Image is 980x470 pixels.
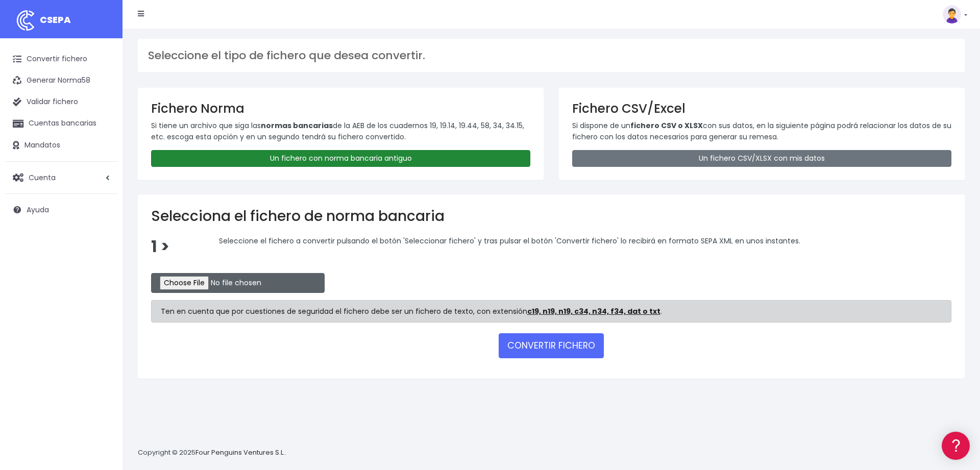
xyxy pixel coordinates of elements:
[10,261,194,277] a: API
[10,145,194,161] a: Problemas habituales
[10,161,194,177] a: Videotutoriales
[10,273,194,291] button: Contáctanos
[151,236,169,258] span: 1 >
[138,448,286,458] p: Copyright © 2025 .
[630,120,703,131] strong: fichero CSV o XLSX
[10,203,194,212] div: Facturación
[5,199,117,220] a: Ayuda
[151,120,530,143] p: Si tiene un archivo que siga las de la AEB de los cuadernos 19, 19.14, 19.44, 58, 34, 34.15, etc....
[151,208,951,225] h2: Selecciona el fichero de norma bancaria
[10,113,194,122] div: Convertir ficheros
[5,135,117,156] a: Mandatos
[10,87,194,103] a: Información general
[148,49,954,62] h3: Seleccione el tipo de fichero que desea convertir.
[219,236,800,246] span: Seleccione el fichero a convertir pulsando el botón 'Seleccionar fichero' y tras pulsar el botón ...
[572,101,951,116] h3: Fichero CSV/Excel
[5,70,117,91] a: Generar Norma58
[10,245,194,255] div: Programadores
[943,5,961,23] img: profile
[29,172,56,182] span: Cuenta
[10,177,194,192] a: Perfiles de empresas
[527,306,660,316] strong: c19, n19, n19, c34, n34, f34, dat o txt
[27,205,49,215] span: Ayuda
[10,129,194,145] a: Formatos
[572,120,951,143] p: Si dispone de un con sus datos, en la siguiente página podrá relacionar los datos de su fichero c...
[151,150,530,167] a: Un fichero con norma bancaria antiguo
[499,333,604,358] button: CONVERTIR FICHERO
[5,48,117,70] a: Convertir fichero
[261,120,333,131] strong: normas bancarias
[151,300,951,323] div: Ten en cuenta que por cuestiones de seguridad el fichero debe ser un fichero de texto, con extens...
[5,113,117,134] a: Cuentas bancarias
[40,13,71,26] span: CSEPA
[13,8,38,33] img: logo
[195,448,285,457] a: Four Penguins Ventures S.L.
[151,101,530,116] h3: Fichero Norma
[5,91,117,113] a: Validar fichero
[572,150,951,167] a: Un fichero CSV/XLSX con mis datos
[10,219,194,235] a: General
[5,167,117,188] a: Cuenta
[10,71,194,81] div: Información general
[140,294,197,304] a: POWERED BY ENCHANT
